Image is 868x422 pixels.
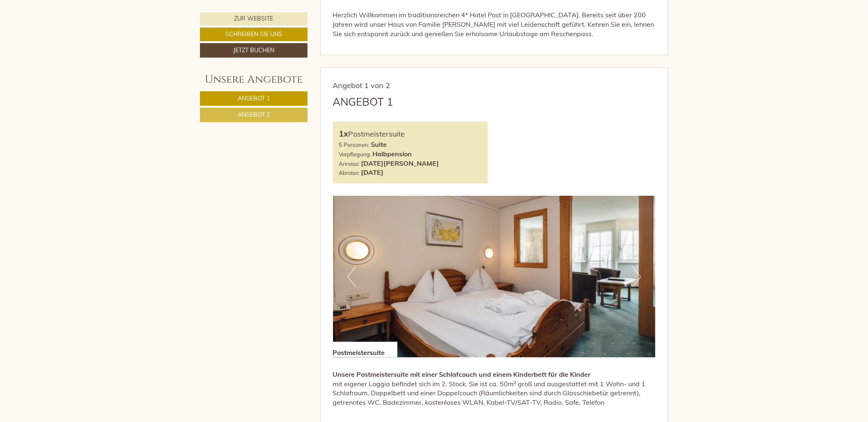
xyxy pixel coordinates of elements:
span: Angebot 1 von 2 [333,81,390,90]
div: Unsere Angebote [200,72,308,87]
a: Zur Website [200,12,308,26]
b: [DATE] [361,168,384,176]
div: Postmeistersuite [339,128,482,140]
p: mit eigener Loggia befindet sich im 2. Stock. Sie ist ca. 50m² groß und ausgestattet mit 1 Wohn- ... [333,370,656,407]
b: 1x [339,128,349,139]
small: Verpflegung: [339,151,371,158]
button: Next [632,267,641,287]
b: Halbpension [373,150,412,158]
div: Angebot 1 [333,94,394,109]
img: image [333,196,655,357]
span: Angebot 2 [238,111,270,118]
button: Previous [347,267,356,287]
small: 5 Personen: [339,141,370,148]
small: Anreise: [339,160,360,167]
small: Abreise: [339,169,360,176]
b: [DATE][PERSON_NAME] [361,159,439,167]
div: Postmeistersuite [333,342,397,357]
strong: Unsere Postmeistersuite mit einer Schlafcouch und einem Kinderbett für die Kinder [333,370,591,378]
b: Suite [371,140,387,148]
a: Schreiben Sie uns [200,28,308,41]
span: Angebot 1 [238,95,270,102]
a: Jetzt buchen [200,43,308,58]
p: Herzlich Willkommen im traditionsreichen 4* Hotel Post in [GEOGRAPHIC_DATA]. Bereits seit über 20... [333,10,656,39]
